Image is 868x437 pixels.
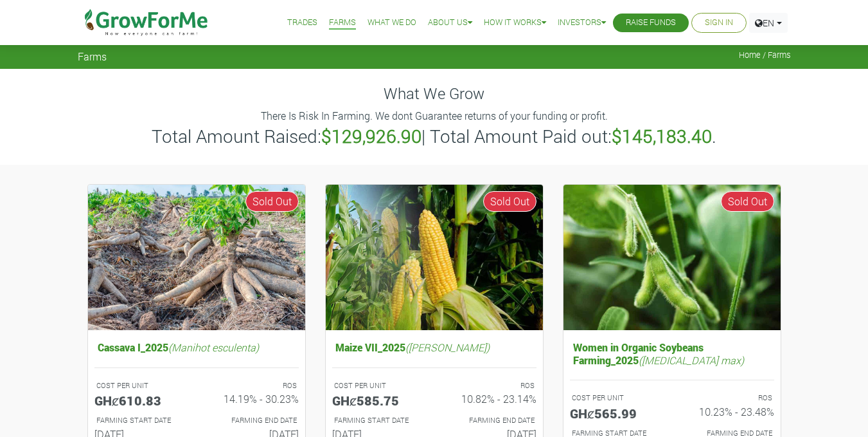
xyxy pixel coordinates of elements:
[446,415,535,426] p: FARMING END DATE
[446,380,535,391] p: ROS
[570,405,662,421] h5: GHȼ565.99
[80,126,789,147] h3: Total Amount Raised: | Total Amount Paid out: .
[444,393,536,405] h6: 10.82% - 23.14%
[326,185,543,331] img: growforme image
[684,393,772,404] p: ROS
[329,16,356,30] a: Farms
[368,16,416,30] a: What We Do
[332,338,536,357] h5: Maize VII_2025
[483,191,536,212] span: Sold Out
[94,338,299,357] h5: Cassava I_2025
[334,415,423,426] p: FARMING START DATE
[570,338,774,369] h5: Women in Organic Soybeans Farming_2025
[78,84,791,103] h4: What We Grow
[168,340,259,354] i: (Manihot esculenta)
[96,380,185,391] p: COST PER UNIT
[245,191,299,212] span: Sold Out
[639,353,744,367] i: ([MEDICAL_DATA] max)
[208,380,297,391] p: ROS
[78,50,107,62] span: Farms
[96,415,185,426] p: FARMING START DATE
[208,415,297,426] p: FARMING END DATE
[332,393,425,408] h5: GHȼ585.75
[612,124,712,148] b: $145,183.40
[749,13,788,33] a: EN
[705,16,733,30] a: Sign In
[563,185,781,331] img: growforme image
[428,16,472,30] a: About Us
[739,50,791,60] span: Home / Farms
[626,16,676,30] a: Raise Funds
[287,16,317,30] a: Trades
[405,340,490,354] i: ([PERSON_NAME])
[94,393,187,408] h5: GHȼ610.83
[80,108,789,124] p: There Is Risk In Farming. We dont Guarantee returns of your funding or profit.
[721,191,774,212] span: Sold Out
[484,16,546,30] a: How it Works
[206,393,299,405] h6: 14.19% - 30.23%
[321,124,421,148] b: $129,926.90
[558,16,606,30] a: Investors
[572,393,660,404] p: COST PER UNIT
[88,185,305,331] img: growforme image
[334,380,423,391] p: COST PER UNIT
[682,405,774,418] h6: 10.23% - 23.48%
